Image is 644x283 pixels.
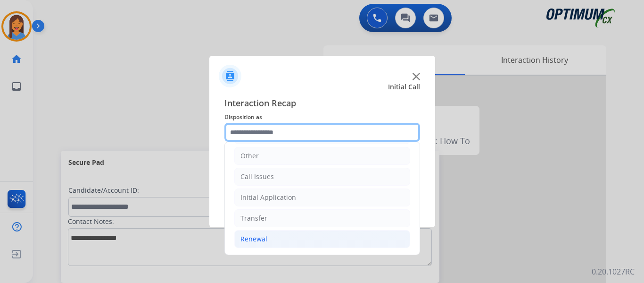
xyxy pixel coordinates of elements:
p: 0.20.1027RC [592,266,635,277]
div: Call Issues [240,172,274,181]
span: Initial Call [388,82,420,92]
span: Disposition as [224,111,420,123]
img: contactIcon [219,65,241,87]
div: Initial Application [240,193,296,202]
div: Renewal [240,234,267,244]
div: Other [240,151,259,161]
span: Interaction Recap [224,96,420,111]
div: Transfer [240,214,267,223]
